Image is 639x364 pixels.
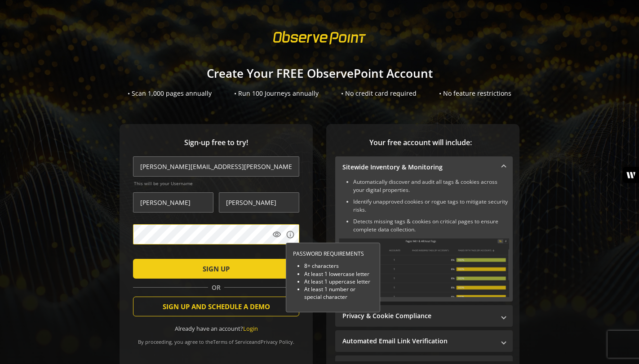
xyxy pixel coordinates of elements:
[272,230,281,239] mat-icon: visibility
[219,192,299,213] input: Last Name *
[304,285,373,301] li: At least 1 number or special character
[133,333,299,345] div: By proceeding, you agree to the and .
[304,278,373,285] li: At least 1 uppercase letter
[304,270,373,278] li: At least 1 lowercase letter
[234,89,319,98] div: • Run 100 Journeys annually
[133,192,213,213] input: First Name *
[342,163,495,172] mat-panel-title: Sitewide Inventory & Monitoring
[133,324,299,333] div: Already have an account?
[342,311,495,320] mat-panel-title: Privacy & Cookie Compliance
[339,238,509,297] img: Sitewide Inventory & Monitoring
[203,261,230,277] span: SIGN UP
[335,330,513,352] mat-expansion-panel-header: Automated Email Link Verification
[304,262,373,270] li: 8+ characters
[163,298,270,315] span: SIGN UP AND SCHEDULE A DEMO
[133,156,299,177] input: Email Address (name@work-email.com) *
[243,324,258,333] a: Login
[342,337,495,346] mat-panel-title: Automated Email Link Verification
[208,283,224,292] span: OR
[353,178,509,194] li: Automatically discover and audit all tags & cookies across your digital properties.
[134,180,299,186] span: This will be your Username
[335,138,506,148] span: Your free account will include:
[341,89,417,98] div: • No credit card required
[133,259,299,279] button: SIGN UP
[261,338,293,345] a: Privacy Policy
[353,198,509,214] li: Identify unapproved cookies or rogue tags to mitigate security risks.
[128,89,212,98] div: • Scan 1,000 pages annually
[439,89,511,98] div: • No feature restrictions
[335,156,513,178] mat-expansion-panel-header: Sitewide Inventory & Monitoring
[213,338,252,345] a: Terms of Service
[293,250,373,257] div: PASSWORD REQUIREMENTS
[335,178,513,302] div: Sitewide Inventory & Monitoring
[335,305,513,327] mat-expansion-panel-header: Privacy & Cookie Compliance
[286,230,295,239] mat-icon: info
[133,297,299,316] button: SIGN UP AND SCHEDULE A DEMO
[133,138,299,148] span: Sign-up free to try!
[353,218,509,234] li: Detects missing tags & cookies on critical pages to ensure complete data collection.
